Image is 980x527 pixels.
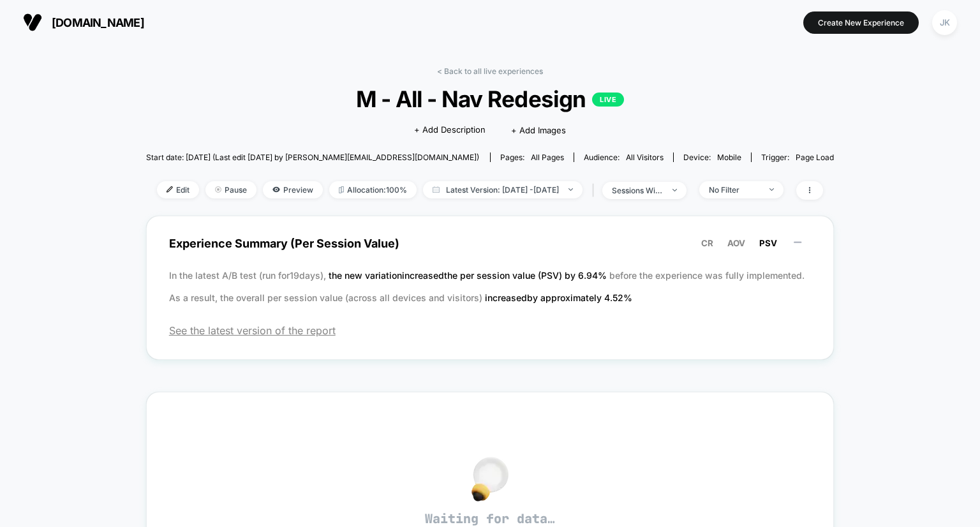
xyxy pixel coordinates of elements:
[796,152,834,162] span: Page Load
[414,124,486,137] span: + Add Description
[584,152,664,162] div: Audience:
[672,189,677,191] img: end
[181,85,800,112] span: M - All - Nav Redesign
[205,181,256,198] span: Pause
[169,324,812,337] span: See the latest version of the report
[19,12,148,33] button: [DOMAIN_NAME]
[169,264,812,309] p: In the latest A/B test (run for 19 days), before the experience was fully implemented. As a resul...
[592,93,624,107] p: LIVE
[697,237,717,249] button: CR
[709,185,760,195] div: No Filter
[485,292,632,303] span: increased by approximately 4.52 %
[589,181,602,200] span: |
[755,237,781,249] button: PSV
[329,181,417,198] span: Allocation: 100%
[423,181,583,198] span: Latest Version: [DATE] - [DATE]
[437,66,543,76] a: < Back to all live experiences
[500,152,564,162] div: Pages:
[769,188,774,191] img: end
[215,186,221,193] img: end
[759,238,777,248] span: PSV
[471,457,509,501] img: no_data
[724,237,749,249] button: AOV
[727,238,745,248] span: AOV
[717,152,741,162] span: mobile
[626,152,664,162] span: All Visitors
[169,229,812,258] span: Experience Summary (Per Session Value)
[329,270,609,281] span: the new variation increased the per session value (PSV) by 6.94 %
[263,181,323,198] span: Preview
[701,238,713,248] span: CR
[612,186,663,195] div: sessions with impression
[339,186,344,193] img: rebalance
[568,188,573,191] img: end
[23,13,42,32] img: Visually logo
[52,16,144,29] span: [DOMAIN_NAME]
[157,181,199,198] span: Edit
[511,125,566,135] span: + Add Images
[531,152,564,162] span: all pages
[673,152,751,162] span: Device:
[167,186,173,193] img: edit
[761,152,834,162] div: Trigger:
[803,11,919,34] button: Create New Experience
[932,10,957,35] div: JK
[146,152,479,162] span: Start date: [DATE] (Last edit [DATE] by [PERSON_NAME][EMAIL_ADDRESS][DOMAIN_NAME])
[928,10,961,36] button: JK
[433,186,440,193] img: calendar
